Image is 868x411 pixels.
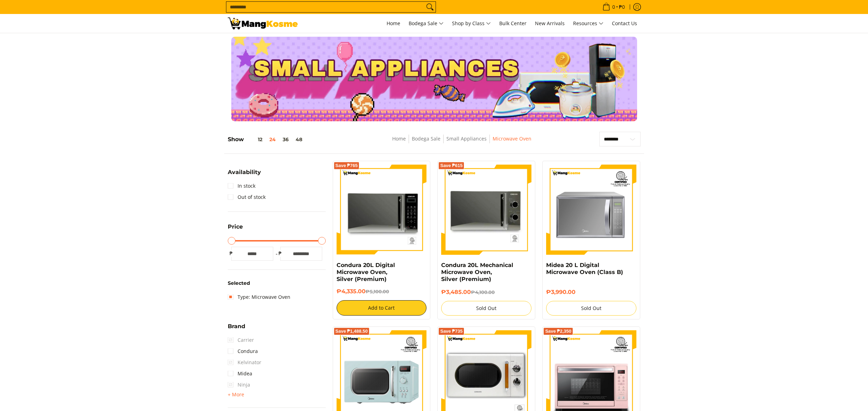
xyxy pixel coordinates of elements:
[392,135,406,142] a: Home
[573,19,604,28] span: Resources
[608,14,641,33] a: Contact Us
[440,329,463,333] span: Save ₱735
[546,289,636,296] h6: ₱3,990.00
[570,14,607,33] a: Resources
[409,19,444,28] span: Bodega Sale
[337,165,427,255] img: 20-liter-digital-microwave-oven-silver-full-front-view-mang-kosme
[337,262,395,282] a: Condura 20L Digital Microwave Oven, Silver (Premium)
[228,224,243,235] summary: Open
[611,5,616,9] span: 0
[337,288,427,295] h6: ₱4,335.00
[228,291,290,303] a: Type: Microwave Oven
[228,170,261,175] span: Availability
[228,180,255,192] a: In stock
[336,164,358,168] span: Save ₱765
[600,3,627,11] span: •
[493,135,531,143] span: Microwave Oven
[535,20,565,27] span: New Arrivals
[228,392,244,397] span: + More
[228,334,254,346] span: Carrier
[228,324,245,329] span: Brand
[292,137,306,142] button: 48
[452,19,491,28] span: Shop by Class
[471,289,495,295] del: ₱4,100.00
[228,390,244,399] summary: Open
[336,329,368,333] span: Save ₱1,488.50
[546,301,636,316] button: Sold Out
[405,14,447,33] a: Bodega Sale
[412,135,440,142] a: Bodega Sale
[441,262,513,282] a: Condura 20L Mechanical Microwave Oven, Silver (Premium)
[228,280,326,287] h6: Selected
[496,14,530,33] a: Bulk Center
[449,14,494,33] a: Shop by Class
[277,250,284,257] span: ₱
[228,250,235,257] span: ₱
[228,324,245,334] summary: Open
[446,135,487,142] a: Small Appliances
[228,346,258,357] a: Condura
[499,20,527,27] span: Bulk Center
[305,14,641,33] nav: Main Menu
[546,262,623,275] a: Midea 20 L Digital Microwave Oven (Class B)
[441,289,531,296] h6: ₱3,485.00
[228,357,261,368] span: Kelvinator
[346,135,578,150] nav: Breadcrumbs
[383,14,404,33] a: Home
[228,192,266,203] a: Out of stock
[531,14,568,33] a: New Arrivals
[228,170,261,180] summary: Open
[424,2,436,12] button: Search
[441,165,531,255] img: Condura 20L Mechanical Microwave Oven, Silver (Premium)
[546,165,636,255] img: Midea 20 L Digital Microwave Oven (Class B)
[618,5,626,9] span: ₱0
[228,379,250,390] span: Ninja
[228,136,306,143] h5: Show
[228,224,243,230] span: Price
[244,137,266,142] button: 12
[279,137,292,142] button: 36
[387,20,400,27] span: Home
[441,301,531,316] button: Sold Out
[366,289,389,294] del: ₱5,100.00
[337,300,427,316] button: Add to Cart
[545,329,571,333] span: Save ₱2,350
[612,20,637,27] span: Contact Us
[440,164,463,168] span: Save ₱615
[266,137,279,142] button: 24
[228,17,298,29] img: Small Appliances l Mang Kosme: Home Appliances Warehouse Sale Microwave Oven
[228,368,252,379] a: Midea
